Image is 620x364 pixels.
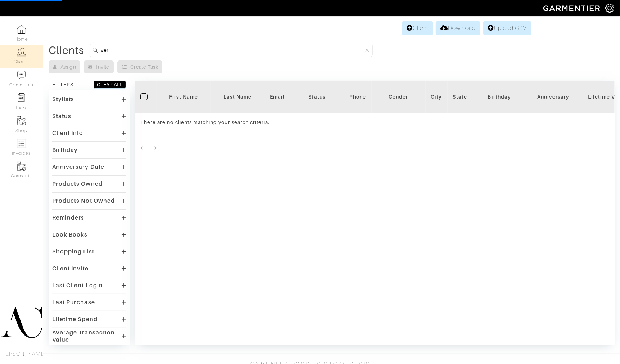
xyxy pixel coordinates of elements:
th: Toggle SortBy [211,81,264,113]
img: garments-icon-b7da505a4dc4fd61783c78ac3ca0ef83fa9d6f193b1c9dc38574b1d14d53ca28.png [17,116,26,125]
img: dashboard-icon-dbcd8f5a0b271acd01030246c82b418ddd0df26cd7fceb0bd07c9910d44c42f6.png [17,25,26,34]
img: orders-icon-0abe47150d42831381b5fb84f609e132dff9fe21cb692f30cb5eec754e2cba89.png [17,139,26,148]
nav: pagination navigation [135,142,615,154]
div: Products Not Owned [52,197,115,205]
div: Status [295,93,339,100]
th: Toggle SortBy [372,81,426,113]
img: comment-icon-a0a6a9ef722e966f86d9cbdc48e553b5cf19dbc54f86b18d962a5391bc8f6eb6.png [17,71,26,80]
div: Stylists [52,96,74,103]
img: reminder-icon-8004d30b9f0a5d33ae49ab947aed9ed385cf756f9e5892f1edd6e32f2345188e.png [17,93,26,102]
div: Phone [349,93,366,100]
div: Birthday [52,147,78,154]
div: Last Client Login [52,282,103,289]
div: Last Purchase [52,299,95,306]
div: State [453,93,467,100]
div: Gender [377,93,420,100]
div: There are no clients matching your search criteria. [140,119,285,126]
div: Shopping List [52,248,94,255]
div: First Name [162,93,205,100]
th: Toggle SortBy [290,81,344,113]
div: Anniversary [532,93,575,100]
img: clients-icon-6bae9207a08558b7cb47a8932f037763ab4055f8c8b6bfacd5dc20c3e0201464.png [17,48,26,57]
img: garments-icon-b7da505a4dc4fd61783c78ac3ca0ef83fa9d6f193b1c9dc38574b1d14d53ca28.png [17,162,26,171]
div: Look Books [52,231,88,238]
div: Client Info [52,130,83,137]
div: City [431,93,442,100]
div: Client Invite [52,265,89,272]
div: Clients [49,47,84,54]
img: gear-icon-white-bd11855cb880d31180b6d7d6211b90ccbf57a29d726f0c71d8c61bd08dd39cc2.png [605,4,614,13]
img: garmentier-logo-header-white-b43fb05a5012e4ada735d5af1a66efaba907eab6374d6393d1fbf88cb4ef424d.png [540,2,605,14]
div: Products Owned [52,180,103,188]
input: Search by name, email, phone, city, or state [100,46,364,55]
div: Birthday [478,93,521,100]
th: Toggle SortBy [526,81,580,113]
div: Email [270,93,285,100]
a: Download [436,21,480,35]
div: Anniversary Date [52,163,104,171]
div: Lifetime Spend [52,316,98,323]
div: Reminders [52,214,84,221]
div: FILTERS [52,81,73,88]
div: Average Transaction Value [52,329,122,343]
div: CLEAR ALL [97,81,123,88]
div: Last Name [216,93,259,100]
a: Upload CSV [483,21,531,35]
th: Toggle SortBy [472,81,526,113]
button: CLEAR ALL [94,81,126,89]
div: Status [52,113,71,120]
th: Toggle SortBy [157,81,211,113]
a: Client [402,21,433,35]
